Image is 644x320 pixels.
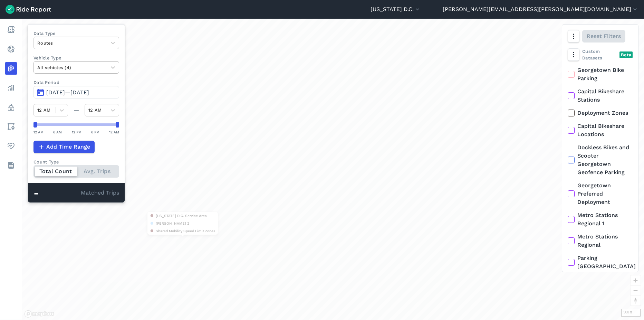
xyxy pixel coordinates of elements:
[5,82,17,94] a: Analyze
[587,32,621,40] span: Reset Filters
[5,140,17,152] a: Health
[46,89,89,96] span: [DATE]—[DATE]
[5,23,17,36] a: Report
[568,181,633,206] label: Georgetown Preferred Deployment
[568,109,633,117] label: Deployment Zones
[53,129,62,135] div: 6 AM
[5,159,17,171] a: Datasets
[28,183,125,203] div: Matched Trips
[619,51,633,58] div: Beta
[568,66,633,83] label: Georgetown Bike Parking
[33,86,119,98] button: [DATE]—[DATE]
[582,30,625,43] button: Reset Filters
[33,141,95,153] button: Add Time Range
[33,55,119,61] label: Vehicle Type
[91,129,99,135] div: 6 PM
[371,5,421,13] button: [US_STATE] D.C.
[568,87,633,104] label: Capital Bikeshare Stations
[568,254,633,271] label: Parking [GEOGRAPHIC_DATA]
[5,43,17,55] a: Realtime
[33,79,119,86] label: Data Period
[46,143,90,151] span: Add Time Range
[33,129,44,135] div: 12 AM
[33,30,119,37] label: Data Type
[568,143,633,177] label: Dockless Bikes and Scooter Georgetown Geofence Parking
[33,189,81,198] div: -
[568,233,633,249] label: Metro Stations Regional
[5,101,17,113] a: Policy
[5,120,17,133] a: Areas
[5,62,17,75] a: Heatmaps
[568,122,633,139] label: Capital Bikeshare Locations
[22,19,644,320] div: loading
[6,5,51,14] img: Ride Report
[72,129,81,135] div: 12 PM
[68,106,85,114] div: —
[568,48,633,61] div: Custom Datasets
[443,5,638,13] button: [PERSON_NAME][EMAIL_ADDRESS][PERSON_NAME][DOMAIN_NAME]
[109,129,119,135] div: 12 AM
[33,159,119,165] div: Count Type
[568,211,633,228] label: Metro Stations Regional 1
